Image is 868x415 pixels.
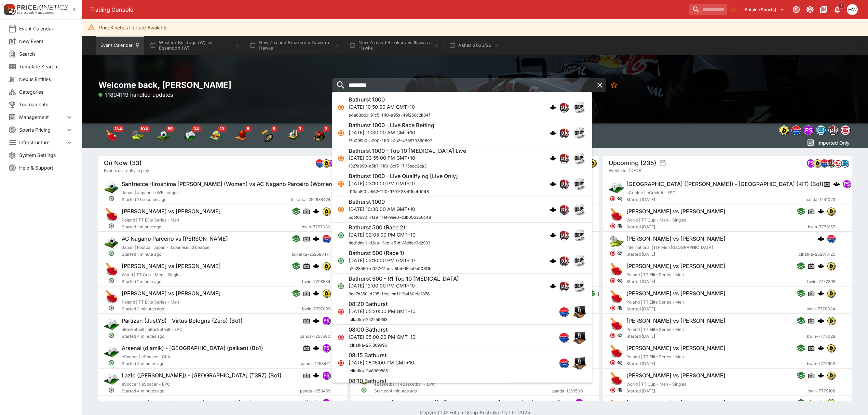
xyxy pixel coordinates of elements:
span: e4a63cd0-91c5-11f0-a95a-49f256c2b84f [349,112,430,118]
img: logo-cerberus.svg [550,257,556,264]
img: pricekinetics.png [829,126,838,135]
h5: On Now (33) [104,159,142,167]
img: soccer.png [104,180,119,195]
img: motorracing.png [573,203,586,216]
img: logo-cerberus.svg [818,317,825,324]
div: pandascore [843,180,851,188]
span: bwin-7779108 [808,388,836,394]
span: Started [DATE] [626,251,798,258]
div: pricekinetics [559,154,569,163]
img: bwin.png [323,159,330,167]
img: logo-cerberus.svg [313,399,320,406]
img: tennis [131,129,144,143]
div: lclkafka [322,235,330,243]
div: Harrison Walker [847,4,858,15]
div: Darts [260,129,274,143]
img: motorracing.png [573,254,586,268]
span: bwin-7778028 [807,333,836,340]
div: pricekinetics [559,103,569,112]
span: 8 [245,125,252,132]
svg: Suspended [338,206,344,213]
div: cerberus [550,155,556,162]
span: eCricket | eCricket - EPC [626,190,676,195]
img: specials.png [573,356,586,370]
img: lclkafka.png [559,308,568,317]
div: sportsradar [841,125,850,135]
span: panda-1253499 [300,388,330,394]
img: PriceKinetics Logo [2,3,16,16]
div: pricekinetics [559,205,569,214]
div: pandascore [329,159,337,167]
p: [DATE] 03:10:00 PM GMT+10 [349,180,458,187]
img: bwin.png [588,159,596,167]
h6: Bathurst 1000 - Top 10 [MEDICAL_DATA] Live [349,147,466,155]
span: Sports Pricing [19,126,65,133]
img: logo-cerberus.svg [313,235,320,242]
img: pandascore.png [323,399,330,406]
img: bwin.png [828,262,835,270]
div: cerberus [550,232,556,239]
img: table_tennis.png [609,317,624,332]
img: logo-cerberus.svg [818,345,825,351]
span: Started 21 seconds ago [122,196,291,203]
div: pandascore [806,159,815,167]
h6: [PERSON_NAME] vs [PERSON_NAME] [122,290,221,297]
img: bwin.png [828,399,835,406]
div: cerberus [550,257,556,264]
span: New Event [19,38,73,45]
div: cerberus [818,208,825,215]
h6: Bathurst 1000 [349,199,385,206]
svg: Suspended [338,155,344,162]
h6: Lazio ([PERSON_NAME]) - [GEOGRAPHIC_DATA] (T3RZ) (Bo1) [374,399,534,406]
h6: AC Nagano Parceiro vs [PERSON_NAME] [122,235,228,242]
div: cerberus [550,181,556,188]
img: lclkafka.png [828,235,835,242]
img: logo-cerberus.svg [550,283,556,290]
div: Soccer [157,129,170,143]
div: cerberus [313,208,320,215]
img: lclkafka.png [559,359,568,367]
svg: Closed [610,223,616,229]
img: bwin.png [828,317,835,324]
h6: Arsenal (djamik) - [GEOGRAPHIC_DATA] (palkan) (Bo1) [122,345,263,352]
span: 1 [838,2,845,9]
span: panda-1253500 [552,388,583,394]
div: Table Tennis [105,129,118,143]
img: volleyball [208,129,222,143]
p: [DATE] 03:55:00 PM GMT+10 [349,155,466,162]
img: darts [260,129,274,143]
img: motorracing.png [573,228,586,242]
div: sportsradar [834,159,842,167]
img: logo-cerberus.svg [313,263,320,269]
svg: Closed [610,196,616,202]
div: lclkafka [820,159,828,167]
img: logo-cerberus.svg [818,263,825,269]
img: lclkafka.png [559,333,568,342]
img: esports.png [356,371,371,386]
span: 104 [138,125,150,132]
span: bwin-7779157 [808,224,836,230]
span: Tournaments [19,101,73,108]
button: Select Tenant [741,4,789,15]
div: bwin [322,159,330,167]
span: System Settings [19,151,73,159]
h6: [PERSON_NAME] vs [PERSON_NAME] [626,235,725,242]
span: Event Calendar [19,25,73,32]
div: Esports [182,129,196,143]
button: Harrison Walker [845,2,860,17]
img: lclkafka.png [792,126,801,135]
h6: [PERSON_NAME] vs [PERSON_NAME] [626,399,725,406]
button: Imported Only [804,137,852,148]
p: [DATE] 02:05:00 PM GMT+10 [349,231,430,238]
span: 5 [271,125,277,132]
div: pandascore [804,125,813,135]
span: Events for [DATE] [609,167,642,174]
p: 11804119 handled updates [98,91,173,99]
div: pricekinetics [559,179,569,189]
img: motorracing.png [573,177,586,191]
img: Sportsbook Management [17,11,54,14]
p: [DATE] 10:30:00 AM GMT+10 [349,129,434,136]
img: logo-cerberus.svg [833,180,840,187]
button: Toggle light/dark mode [804,3,816,16]
h6: [PERSON_NAME] vs [PERSON_NAME] [626,263,725,270]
